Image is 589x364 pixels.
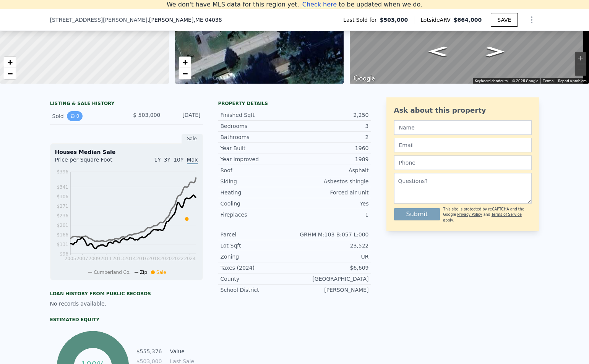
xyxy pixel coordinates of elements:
[575,64,586,76] button: Zoom out
[478,44,513,59] path: Go Northeast, Robie St
[221,144,295,152] div: Year Built
[148,16,222,24] span: , [PERSON_NAME]
[148,256,160,261] tspan: 2018
[8,69,13,78] span: −
[140,270,147,275] span: Zip
[55,148,198,156] div: Houses Median Sale
[182,69,187,78] span: −
[352,74,377,84] img: Google
[295,242,369,249] div: 23,522
[167,111,201,121] div: [DATE]
[295,178,369,185] div: Asbestos shingle
[124,256,136,261] tspan: 2014
[394,138,532,152] input: Email
[221,122,295,130] div: Bedrooms
[8,57,13,67] span: +
[512,79,538,83] span: © 2025 Google
[67,111,83,121] button: View historical data
[50,317,203,323] div: Estimated Equity
[295,155,369,163] div: 1989
[179,57,191,68] a: Zoom in
[295,231,369,238] div: GRHM M:103 B:057 L:000
[524,12,539,28] button: Show Options
[295,122,369,130] div: 3
[295,133,369,141] div: 2
[394,155,532,170] input: Phone
[491,13,518,27] button: SAVE
[221,231,295,238] div: Parcel
[221,200,295,207] div: Cooling
[295,167,369,174] div: Asphalt
[100,256,112,261] tspan: 2011
[57,232,68,238] tspan: $166
[221,275,295,283] div: County
[154,157,161,163] span: 1Y
[394,105,532,116] div: Ask about this property
[156,270,166,275] span: Sale
[182,134,203,144] div: Sale
[221,167,295,174] div: Roof
[160,256,172,261] tspan: 2020
[174,157,183,163] span: 10Y
[295,264,369,272] div: $6,609
[543,79,553,83] a: Terms
[60,251,68,257] tspan: $96
[57,242,68,247] tspan: $131
[221,211,295,218] div: Fireplaces
[575,52,586,64] button: Zoom in
[221,155,295,163] div: Year Improved
[136,256,148,261] tspan: 2016
[133,112,160,118] span: $ 503,000
[221,133,295,141] div: Bathrooms
[221,189,295,196] div: Heating
[169,347,203,356] td: Value
[57,184,68,190] tspan: $341
[221,111,295,119] div: Finished Sqft
[475,78,508,84] button: Keyboard shortcuts
[57,213,68,218] tspan: $236
[492,212,522,217] a: Terms of Service
[394,208,440,220] button: Submit
[193,17,222,23] span: , ME 04038
[184,256,196,261] tspan: 2024
[50,16,148,24] span: [STREET_ADDRESS][PERSON_NAME]
[187,157,198,164] span: Max
[50,100,203,108] div: LISTING & SALE HISTORY
[394,120,532,135] input: Name
[112,256,124,261] tspan: 2013
[4,57,16,68] a: Zoom in
[352,74,377,84] a: Open this area in Google Maps (opens a new window)
[164,157,170,163] span: 3Y
[55,156,127,168] div: Price per Square Foot
[295,189,369,196] div: Forced air unit
[221,253,295,260] div: Zoning
[295,144,369,152] div: 1960
[302,1,337,8] span: Check here
[420,44,456,58] path: Go Southwest, Robie St
[343,16,380,24] span: Last Sold for
[50,300,203,307] div: No records available.
[88,256,100,261] tspan: 2009
[52,111,120,121] div: Sold
[295,111,369,119] div: 2,250
[64,256,76,261] tspan: 2005
[221,242,295,249] div: Lot Sqft
[295,211,369,218] div: 1
[50,291,203,297] div: Loan history from public records
[295,253,369,260] div: UR
[380,16,408,24] span: $503,000
[136,347,162,356] td: $555,376
[454,17,482,23] span: $664,000
[57,223,68,228] tspan: $201
[221,264,295,272] div: Taxes (2024)
[221,286,295,294] div: School District
[57,169,68,175] tspan: $396
[179,68,191,79] a: Zoom out
[457,212,482,217] a: Privacy Policy
[4,68,16,79] a: Zoom out
[76,256,88,261] tspan: 2007
[295,275,369,283] div: [GEOGRAPHIC_DATA]
[182,57,187,67] span: +
[420,16,453,24] span: Lotside ARV
[295,200,369,207] div: Yes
